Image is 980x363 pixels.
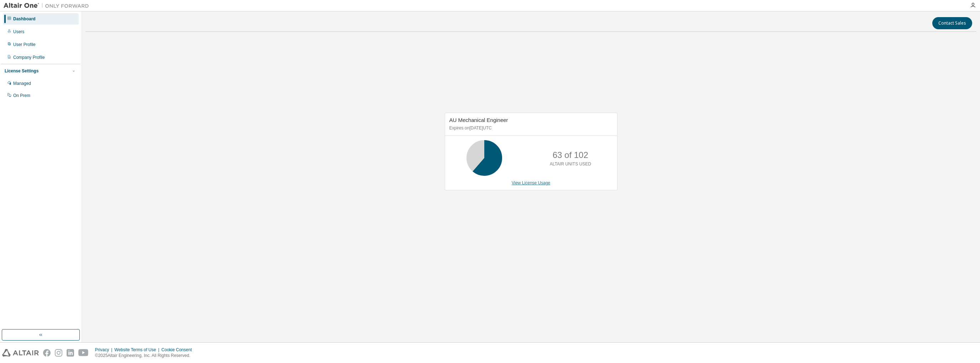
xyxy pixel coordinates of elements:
[95,347,114,353] div: Privacy
[67,349,74,357] img: linkedin.svg
[512,180,551,185] a: View License Usage
[55,349,62,357] img: instagram.svg
[13,55,45,60] div: Company Profile
[449,117,508,123] span: AU Mechanical Engineer
[449,125,611,131] p: Expires on [DATE] UTC
[5,68,38,74] div: License Settings
[13,16,36,22] div: Dashboard
[161,347,196,353] div: Cookie Consent
[2,349,39,357] img: altair_logo.svg
[553,149,588,161] p: 63 of 102
[550,161,591,167] p: ALTAIR UNITS USED
[13,81,31,86] div: Managed
[114,347,161,353] div: Website Terms of Use
[95,353,196,359] p: © 2025 Altair Engineering, Inc. All Rights Reserved.
[43,349,51,357] img: facebook.svg
[13,42,36,47] div: User Profile
[78,349,89,357] img: youtube.svg
[13,93,30,98] div: On Prem
[932,17,972,29] button: Contact Sales
[13,29,24,35] div: Users
[4,2,93,9] img: Altair One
